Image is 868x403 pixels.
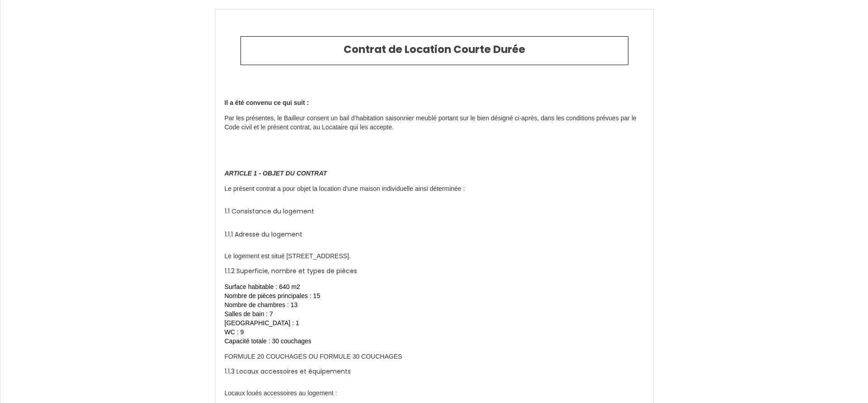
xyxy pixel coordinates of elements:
[225,337,644,346] li: Capacité totale : 30 couchages
[225,185,644,194] p: Le présent contrat a pour objet la location d'une maison individuelle ainsi déterminée :
[225,352,644,361] p: FORMULE 20 COUCHAGES OU FORMULE 30 COUCHAGES
[225,114,644,132] p: Par les présentes, le Bailleur consent un bail d’habitation saisonnier meublé portant sur le bien...
[225,252,644,261] p: Le logement est situé [STREET_ADDRESS].
[225,231,644,238] h3: 1.1.1 Adresse du logement
[225,301,644,310] li: Nombre de chambres : 13
[225,310,644,319] li: Salles de bain : 7
[225,368,644,375] h3: 1.1.3 Locaux accessoires et équipements
[248,43,621,56] h2: Contrat de Location Courte Durée
[225,170,327,177] em: ARTICLE 1 - OBJET DU CONTRAT
[225,267,644,275] h3: 1.1.2 Superficie, nombre et types de pièces
[225,283,644,292] li: Surface habitable : 640 m2
[225,208,644,215] h2: 1.1 Consistance du logement
[225,99,309,106] strong: Il a été convenu ce qui suit :
[225,389,644,398] p: Locaux loués accessoires au logement :
[225,319,644,328] li: [GEOGRAPHIC_DATA] : 1
[225,328,644,337] li: WC : 9
[225,292,644,301] li: Nombre de pièces principales : 15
